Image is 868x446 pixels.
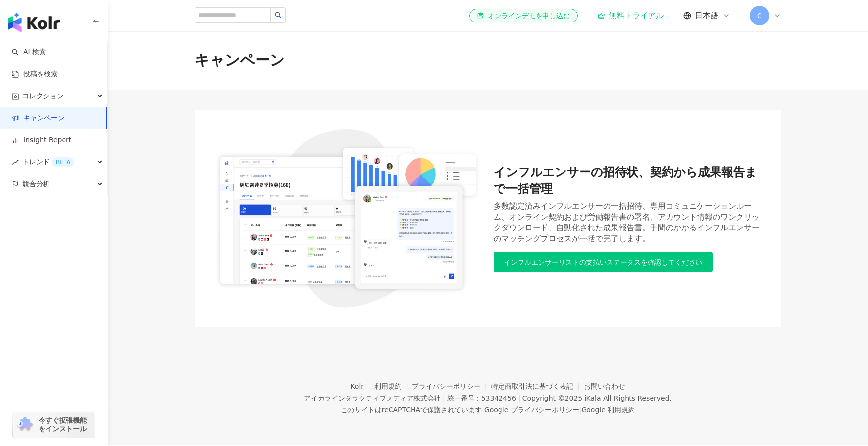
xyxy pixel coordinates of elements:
a: 無料トライアル [597,11,664,21]
div: オンラインデモを申し込む [477,11,570,21]
a: Google プライバシーポリシー [484,406,579,414]
a: chrome extension今すぐ拡張機能をインストール [13,411,95,438]
div: 多数認定済みインフルエンサーの一括招待、専用コミュニケーションルーム、オンライン契約および労働報告書の署名、アカウント情報のワンクリックダウンロード、自動化された成果報告書。手間のかかるインフル... [494,201,761,244]
img: chrome extension [16,417,34,432]
span: コレクション [22,85,64,107]
a: iKala [585,394,601,402]
img: インフルエンサーの招待状、契約から成果報告まで一括管理 [214,129,482,308]
span: | [443,394,445,402]
span: 日本語 [695,10,718,21]
div: キャンペーン [195,50,285,70]
a: オンラインデモを申し込む [469,9,578,22]
a: 利用規約 [374,382,412,390]
div: BETA [52,157,74,167]
a: キャンペーン [12,113,65,123]
a: 投稿を検索 [12,69,58,79]
span: 競合分析 [22,173,50,195]
div: 統一番号：53342456 [447,394,516,402]
span: | [518,394,521,402]
a: 特定商取引法に基づく表記 [491,382,584,390]
a: Insight Report [12,135,71,145]
a: Kolr [350,382,374,390]
a: お問い合わせ [584,382,625,390]
span: トレンド [22,151,74,173]
span: C [757,10,762,21]
a: プライバシーポリシー [412,382,491,390]
a: Google 利用規約 [581,406,635,414]
span: 今すぐ拡張機能をインストール [39,416,92,433]
div: インフルエンサーの招待状、契約から成果報告まで一括管理 [494,164,761,197]
span: rise [12,159,19,166]
span: | [579,406,582,414]
img: logo [8,13,60,32]
span: このサイトはreCAPTCHAで保護されています [341,404,635,416]
span: search [275,12,282,19]
button: インフルエンサーリストの支払いステータスを確認してください [494,252,713,272]
span: | [482,406,484,414]
a: searchAI 検索 [12,47,46,57]
div: アイカラインタラクティブメディア株式会社 [304,394,441,402]
div: Copyright © 2025 All Rights Reserved. [522,394,672,402]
